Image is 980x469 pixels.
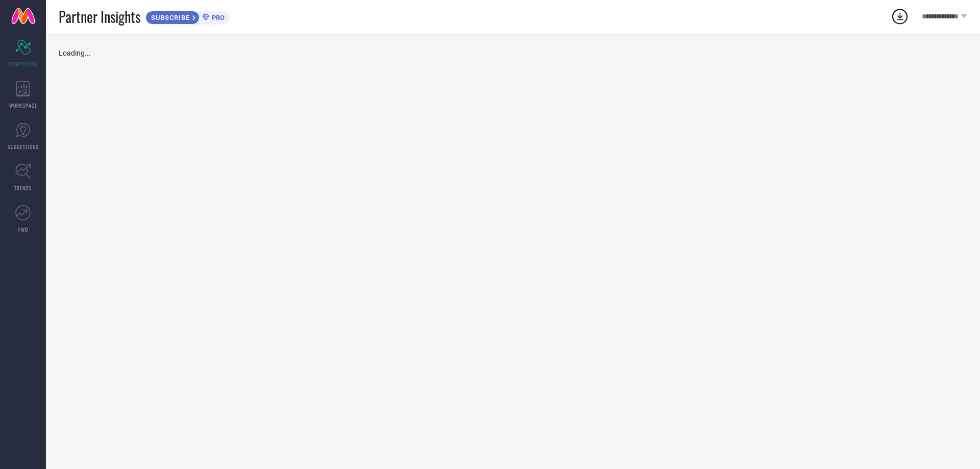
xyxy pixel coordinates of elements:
[59,6,140,27] span: Partner Insights
[8,60,38,68] span: SCORECARDS
[146,14,192,21] span: SUBSCRIBE
[145,8,230,24] a: SUBSCRIBEPRO
[209,14,225,21] span: PRO
[18,226,28,233] span: FWD
[891,7,909,26] div: Open download list
[9,102,37,109] span: WORKSPACE
[59,49,91,57] span: Loading...
[14,184,32,192] span: TRENDS
[8,143,39,151] span: SUGGESTIONS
